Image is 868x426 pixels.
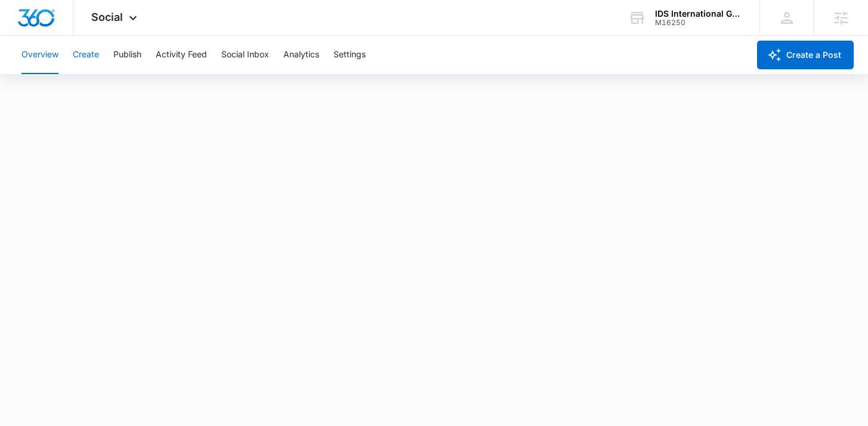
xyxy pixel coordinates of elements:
[757,41,854,69] button: Create a Post
[21,36,58,74] button: Overview
[91,11,123,23] span: Social
[156,36,207,74] button: Activity Feed
[73,36,99,74] button: Create
[113,36,141,74] button: Publish
[221,36,269,74] button: Social Inbox
[333,36,366,74] button: Settings
[655,9,742,19] div: account name
[655,19,742,27] div: account id
[283,36,319,74] button: Analytics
